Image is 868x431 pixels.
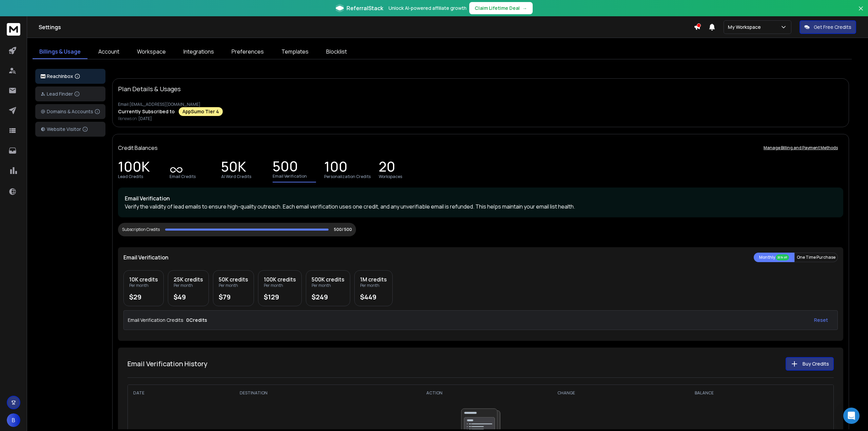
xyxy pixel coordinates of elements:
th: Change [552,385,690,401]
button: Close banner [856,4,865,20]
div: 10K credits [129,276,158,283]
p: Manage Billing and Payment Methods [764,145,838,151]
p: 100K [118,163,150,173]
div: $249 [312,294,344,300]
div: 25K credits [174,276,203,283]
p: Plan Details & Usages [118,84,181,94]
p: Email Credits [170,174,196,179]
button: Get Free Credits [800,20,856,34]
button: Claim Lifetime Deal→ [469,2,533,14]
span: [DATE] [138,116,152,121]
p: Workspaces [379,174,402,179]
div: AppSumo Tier 4 [179,107,223,116]
div: Per month [312,283,344,288]
button: One Time Purchase [794,253,838,262]
h2: Email Verification History [127,359,208,369]
div: $449 [360,294,387,300]
a: Integrations [177,45,221,59]
div: 100K credits [264,276,296,283]
th: Date [128,385,234,401]
div: Per month [264,283,296,288]
p: 20 [379,163,395,173]
button: Reset [809,313,833,327]
img: logo [41,74,45,79]
p: Email Verification [125,194,836,202]
span: ReferralStack [347,4,383,12]
button: B [7,413,20,427]
div: Open Intercom Messenger [843,408,860,424]
div: Subscription Credits [122,227,160,232]
p: 500 [273,163,298,172]
p: 500/ 500 [334,227,352,232]
p: 100 [324,163,348,173]
div: Per month [174,283,203,288]
div: $79 [219,294,248,300]
p: Unlock AI-powered affiliate growth [389,5,467,12]
div: 50K credits [219,276,248,283]
div: 20% off [776,254,789,260]
div: $129 [264,294,296,300]
button: Domains & Accounts [35,104,105,119]
th: Action [421,385,552,401]
a: Account [92,45,126,59]
p: Renews on: [118,116,843,121]
div: 500K credits [312,276,344,283]
div: Per month [360,283,387,288]
p: My Workspace [728,24,764,31]
p: 50K [221,163,246,173]
p: Get Free Credits [814,24,851,31]
button: Lead Finder [35,86,105,101]
p: Currently Subscribed to [118,108,175,115]
button: Monthly 20% off [754,253,794,262]
a: Workspace [130,45,173,59]
p: Lead Credits [118,174,143,179]
p: Email: [EMAIL_ADDRESS][DOMAIN_NAME] [118,102,843,107]
button: Website Visitor [35,122,105,137]
button: Buy Credits [786,357,834,371]
div: 1M credits [360,276,387,283]
a: Preferences [225,45,271,59]
div: $29 [129,294,158,300]
div: $49 [174,294,203,300]
h1: Settings [39,23,694,31]
p: Email Verification [123,253,169,261]
th: Destination [234,385,421,401]
p: AI Word Credits [221,174,251,179]
div: Per month [219,283,248,288]
th: Balance [689,385,833,401]
a: Blocklist [319,45,354,59]
p: Buy Credits [803,360,829,367]
button: Manage Billing and Payment Methods [758,141,843,155]
a: Templates [275,45,315,59]
div: Per month [129,283,158,288]
p: Credit Balances [118,144,158,152]
a: Billings & Usage [33,45,87,59]
p: 0 Credits [186,317,207,324]
span: → [522,5,527,12]
button: ReachInbox [35,69,105,84]
p: Email Verification Credits [128,317,183,324]
p: Email Verification [273,174,307,179]
p: Personalization Credits [324,174,371,179]
p: Verify the validity of lead emails to ensure high-quality outreach. Each email verification uses ... [125,202,836,211]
